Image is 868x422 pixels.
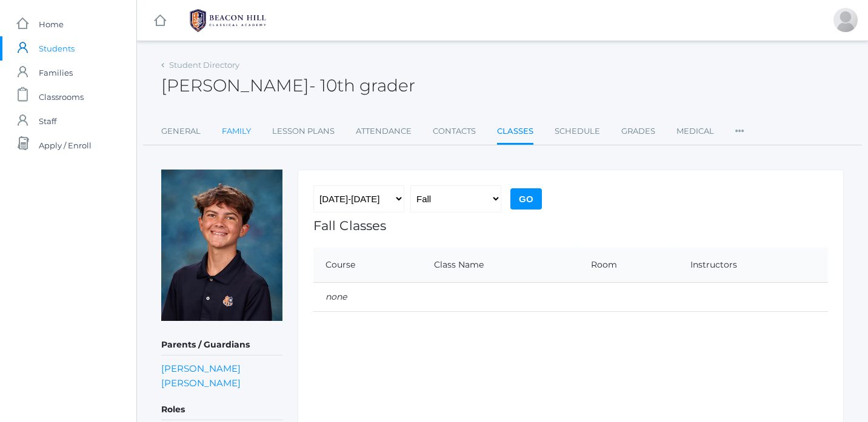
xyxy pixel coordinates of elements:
a: Contacts [433,119,476,143]
a: Schedule [555,119,600,143]
a: [PERSON_NAME] [161,363,241,374]
img: BHCALogos-05-308ed15e86a5a0abce9b8dd61676a3503ac9727e845dece92d48e8588c001991.png [182,5,273,36]
th: Instructors [678,248,828,283]
a: Family [222,119,251,143]
span: Home [39,12,64,36]
th: Course [313,248,422,283]
a: Attendance [356,119,412,143]
h5: Parents / Guardians [161,335,282,355]
span: Staff [39,109,56,133]
span: Families [39,61,73,85]
img: Elijah Dreher [161,170,282,321]
a: Lesson Plans [272,119,335,143]
a: [PERSON_NAME] [161,377,241,389]
th: Room [579,248,678,283]
h5: Roles [161,400,282,420]
em: none [326,291,347,302]
a: Student Directory [169,60,239,70]
span: Apply / Enroll [39,133,92,157]
th: Class Name [422,248,579,283]
a: Classes [497,119,533,145]
a: Grades [621,119,655,143]
a: Medical [676,119,714,143]
input: Go [510,188,542,209]
span: - 10th grader [309,75,415,96]
div: Sara Dreher [833,8,858,32]
span: Classrooms [39,85,84,109]
h1: Fall Classes [313,219,828,232]
span: Students [39,36,75,61]
a: General [161,119,201,143]
h2: [PERSON_NAME] [161,76,415,95]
